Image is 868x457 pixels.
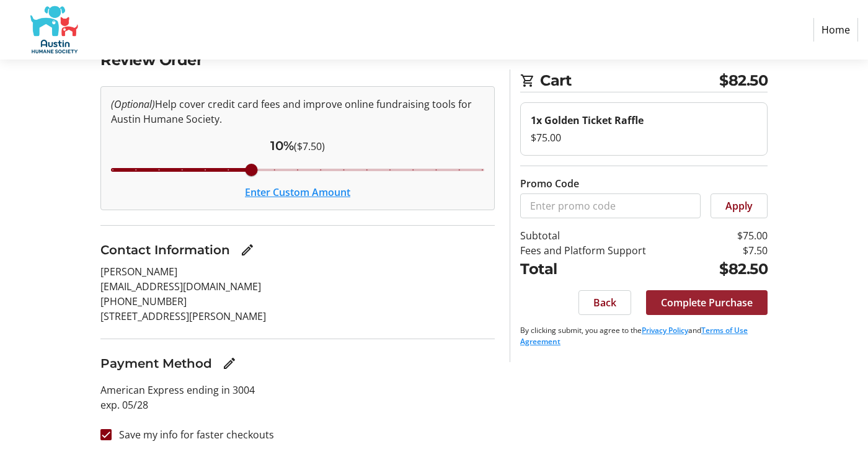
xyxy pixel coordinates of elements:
[100,309,495,324] p: [STREET_ADDRESS][PERSON_NAME]
[661,295,753,310] span: Complete Purchase
[578,290,631,315] button: Back
[520,258,699,280] td: Total
[520,243,699,258] td: Fees and Platform Support
[813,18,858,42] a: Home
[270,138,294,153] span: 10%
[100,294,495,309] p: [PHONE_NUMBER]
[646,290,768,315] button: Complete Purchase
[520,325,768,347] p: By clicking submit, you agree to the and
[111,97,484,126] p: Help cover credit card fees and improve online fundraising tools for Austin Humane Society.
[531,130,757,145] div: $75.00
[111,97,155,111] em: (Optional)
[100,241,230,259] h3: Contact Information
[725,198,753,213] span: Apply
[540,69,719,92] span: Cart
[235,237,260,262] button: Edit Contact Information
[531,113,644,127] strong: 1x Golden Ticket Raffle
[719,69,768,92] span: $82.50
[642,325,688,335] a: Privacy Policy
[699,258,768,280] td: $82.50
[711,193,768,218] button: Apply
[10,5,98,55] img: Austin Humane Society's Logo
[217,351,242,376] button: Edit Payment Method
[699,228,768,243] td: $75.00
[100,354,212,373] h3: Payment Method
[520,193,701,218] input: Enter promo code
[100,279,495,294] p: [EMAIL_ADDRESS][DOMAIN_NAME]
[100,49,495,71] h2: Review Order
[520,325,748,347] a: Terms of Use Agreement
[520,228,699,243] td: Subtotal
[111,136,484,155] div: ($7.50)
[100,264,495,279] p: [PERSON_NAME]
[112,427,274,442] label: Save my info for faster checkouts
[245,185,350,200] button: Enter Custom Amount
[699,243,768,258] td: $7.50
[593,295,616,310] span: Back
[520,176,579,191] label: Promo Code
[100,383,495,412] p: American Express ending in 3004 exp. 05/28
